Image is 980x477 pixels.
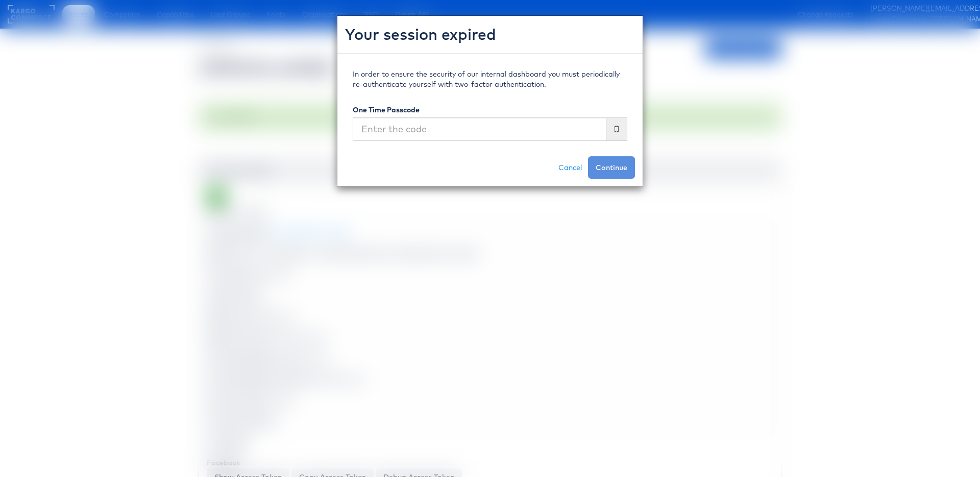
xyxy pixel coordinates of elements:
[353,69,627,89] p: In order to ensure the security of our internal dashboard you must periodically re-authenticate y...
[353,105,420,115] label: One Time Passcode
[345,23,635,45] h2: Your session expired
[353,117,606,141] input: Enter the code
[552,156,588,179] a: Cancel
[588,156,635,179] button: Continue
